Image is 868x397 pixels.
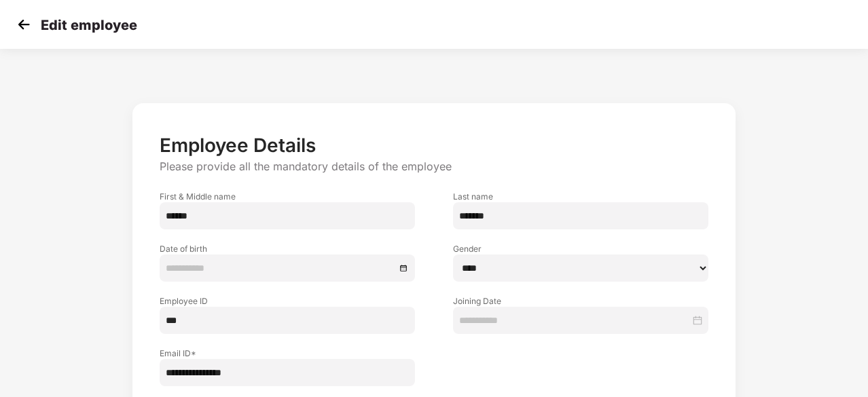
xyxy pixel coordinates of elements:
img: svg+xml;base64,PHN2ZyB4bWxucz0iaHR0cDovL3d3dy53My5vcmcvMjAwMC9zdmciIHdpZHRoPSIzMCIgaGVpZ2h0PSIzMC... [14,14,34,35]
label: Gender [453,243,708,254]
label: Last name [453,191,708,202]
p: Edit employee [41,17,137,33]
p: Employee Details [160,134,708,157]
p: Please provide all the mandatory details of the employee [160,159,708,174]
label: First & Middle name [160,191,415,202]
label: Email ID [160,347,415,359]
label: Employee ID [160,295,415,307]
label: Joining Date [453,295,708,307]
label: Date of birth [160,243,415,254]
